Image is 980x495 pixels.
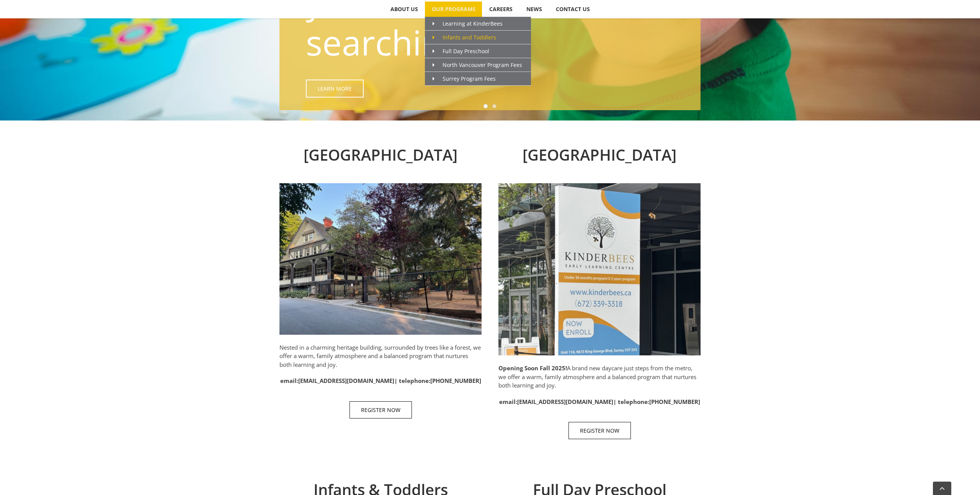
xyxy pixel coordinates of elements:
[498,364,567,372] strong: Opening Soon Fall 2025!
[433,47,489,55] span: Full Day Preschool
[498,364,701,390] p: A brand new daycare just steps from the metro, we offer a warm, family atmosphere and a balanced ...
[498,143,701,166] h2: [GEOGRAPHIC_DATA]
[556,7,590,12] span: CONTACT US
[318,85,352,92] span: Learn More
[432,7,475,12] span: OUR PROGRAMS
[568,422,631,439] a: REGISTER NOW
[517,398,613,405] a: [EMAIL_ADDRESS][DOMAIN_NAME]
[425,31,531,44] a: Infants and Toddlers
[430,377,481,384] a: [PHONE_NUMBER]
[498,182,701,190] a: Surrey
[306,80,364,98] a: Learn More
[499,398,700,405] strong: email: | telephone:
[279,343,482,369] p: Nested in a charming heritage building, surrounded by trees like a forest, we offer a warm, famil...
[425,72,531,86] a: Surrey Program Fees
[361,407,400,413] span: REGISTER NOW
[433,61,522,68] span: North Vancouver Program Fees
[483,104,488,108] a: 1
[425,2,482,17] a: OUR PROGRAMS
[492,104,497,108] a: 2
[425,17,531,31] a: Learning at KinderBees
[433,75,496,82] span: Surrey Program Fees
[433,20,503,27] span: Learning at KinderBees
[519,2,549,17] a: NEWS
[425,44,531,58] a: Full Day Preschool
[425,58,531,72] a: North Vancouver Program Fees
[580,427,619,434] span: REGISTER NOW
[549,2,596,17] a: CONTACT US
[390,7,418,12] span: ABOUT US
[279,143,482,166] h2: [GEOGRAPHIC_DATA]
[649,398,700,405] a: [PHONE_NUMBER]
[350,401,412,418] a: REGISTER NOW
[280,377,481,384] strong: email: | telephone:
[298,377,394,384] a: [EMAIL_ADDRESS][DOMAIN_NAME]
[482,2,519,17] a: CAREERS
[384,2,425,17] a: ABOUT US
[489,7,513,12] span: CAREERS
[279,183,482,335] img: IMG_4792
[526,7,542,12] span: NEWS
[433,34,496,41] span: Infants and Toddlers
